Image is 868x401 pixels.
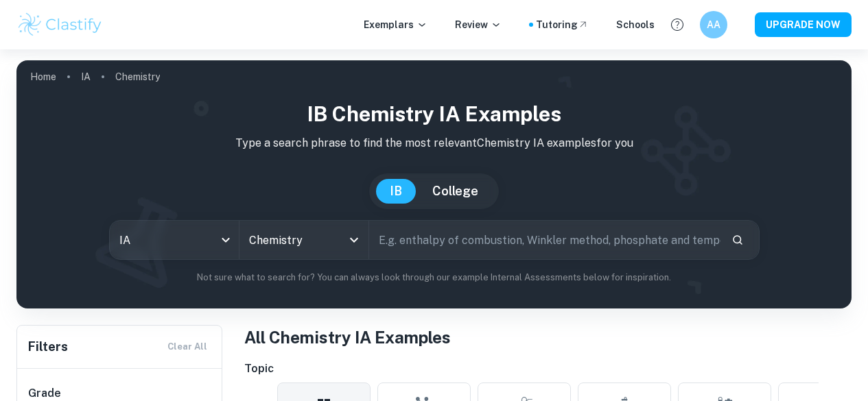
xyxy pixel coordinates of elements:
[616,17,655,32] a: Schools
[16,60,852,308] img: profile cover
[27,135,841,151] p: Type a search phrase to find the most relevant Chemistry IA examples for you
[244,325,852,350] h1: All Chemistry IA Examples
[244,361,852,377] h6: Topic
[419,179,492,204] button: College
[115,69,160,84] p: Chemistry
[726,228,749,252] button: Search
[706,17,722,32] h6: AA
[30,67,56,86] a: Home
[364,17,427,32] p: Exemplars
[28,337,68,356] h6: Filters
[27,99,841,130] h1: IB Chemistry IA examples
[666,13,689,36] button: Help and Feedback
[344,230,364,250] button: Open
[81,67,91,86] a: IA
[455,17,502,32] p: Review
[369,221,720,259] input: E.g. enthalpy of combustion, Winkler method, phosphate and temperature...
[700,11,727,38] button: AA
[110,221,239,259] div: IA
[755,12,852,37] button: UPGRADE NOW
[536,17,589,32] a: Tutoring
[376,179,416,204] button: IB
[16,11,104,38] img: Clastify logo
[27,271,841,284] p: Not sure what to search for? You can always look through our example Internal Assessments below f...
